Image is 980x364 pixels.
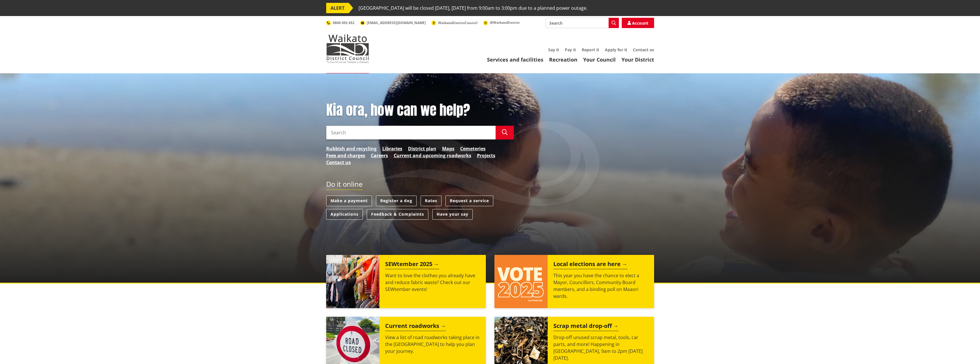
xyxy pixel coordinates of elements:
a: Services and facilities [487,56,543,63]
a: Feedback & Complaints [367,209,428,220]
img: Vote 2025 [494,255,548,308]
span: 0800 492 452 [333,20,355,25]
a: Cemeteries [460,145,486,152]
input: Search input [546,18,619,28]
span: @WaikatoDistrict [490,20,520,25]
a: Make a payment [326,196,372,206]
h2: Do it online [326,180,363,190]
a: Register a dog [376,196,417,206]
input: Search input [326,126,496,139]
a: [EMAIL_ADDRESS][DOMAIN_NAME] [360,20,426,25]
a: Request a service [446,196,493,206]
a: WaikatoDistrictCouncil [431,20,478,25]
a: Careers [371,152,388,159]
a: Say it [548,47,559,52]
a: Report it [582,47,599,52]
h2: Scrap metal drop-off [553,322,619,331]
span: [EMAIL_ADDRESS][DOMAIN_NAME] [367,20,426,25]
a: Libraries [382,145,402,152]
a: Rubbish and recycling [326,145,377,152]
p: Want to love the clothes you already have and reduce fabric waste? Check out our SEWtember events! [385,272,480,293]
span: WaikatoDistrictCouncil [438,20,478,25]
img: Waikato District Council - Te Kaunihera aa Takiwaa o Waikato [326,34,369,63]
a: SEWtember 2025 Want to love the clothes you already have and reduce fabric waste? Check out our S... [326,255,486,308]
h2: Local elections are here [553,261,627,269]
a: Fees and charges [326,152,365,159]
span: ALERT [326,3,349,13]
a: Pay it [565,47,576,52]
a: Apply for it [605,47,627,52]
a: Your District [621,56,654,63]
a: 0800 492 452 [326,20,355,25]
a: Contact us [326,159,351,166]
a: Local elections are here This year you have the chance to elect a Mayor, Councillors, Community B... [494,255,654,308]
a: District plan [408,145,436,152]
a: Maps [442,145,454,152]
a: Applications [326,209,363,220]
p: View a list of road roadworks taking place in the [GEOGRAPHIC_DATA] to help you plan your journey. [385,334,480,355]
span: [GEOGRAPHIC_DATA] will be closed [DATE], [DATE] from 9:00am to 3:00pm due to a planned power outage. [359,3,587,13]
a: Projects [477,152,495,159]
a: Contact us [633,47,654,52]
a: Rates [421,196,442,206]
p: This year you have the chance to elect a Mayor, Councillors, Community Board members, and a bindi... [553,272,648,300]
img: SEWtember [326,255,379,308]
a: @WaikatoDistrict [483,20,520,25]
a: Recreation [549,56,577,63]
h1: Kia ora, how can we help? [326,102,514,119]
a: Your Council [583,56,616,63]
h2: Current roadworks [385,322,446,331]
a: Account [622,18,654,28]
h2: SEWtember 2025 [385,261,439,269]
p: Drop-off unused scrap metal, tools, car parts, and more! Happening in [GEOGRAPHIC_DATA], 9am to 2... [553,334,648,361]
a: Current and upcoming roadworks [394,152,471,159]
a: Have your say [432,209,473,220]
